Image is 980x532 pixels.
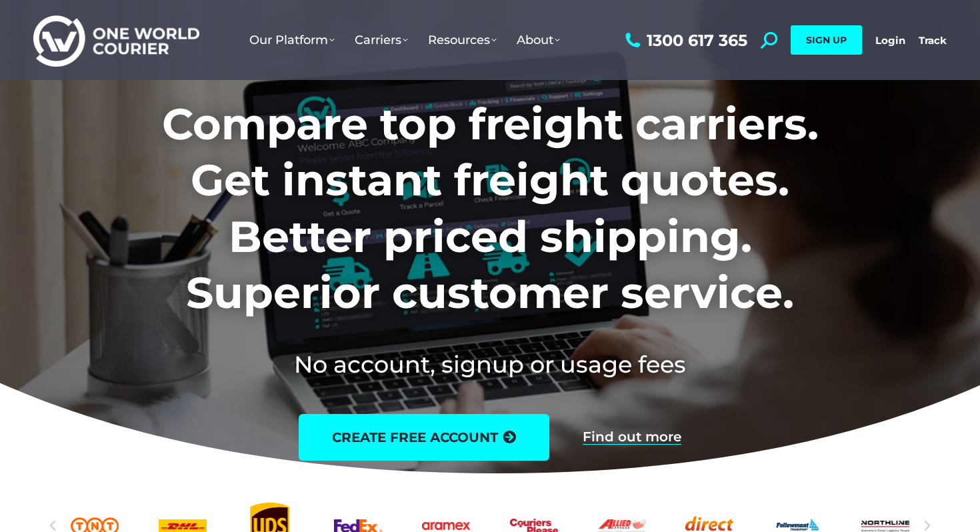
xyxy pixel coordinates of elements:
a: Our Platform [239,19,345,61]
a: SIGN UP [791,25,862,55]
a: About [507,19,570,61]
span: SIGN UP [806,34,847,46]
a: 1300 617 365 [622,32,747,49]
span: Carriers [355,33,408,47]
a: Carriers [345,19,418,61]
a: Resources [418,19,507,61]
a: Find out more [583,430,681,445]
a: Login [875,34,905,47]
img: One World Courier [33,13,199,67]
a: create free account [299,414,549,461]
a: Track [919,34,947,47]
span: Our Platform [249,33,335,47]
h1: Compare top freight carriers. Get instant freight quotes. Better priced shipping. Superior custom... [74,96,907,321]
h2: No account, signup or usage fees [74,348,907,381]
span: Resources [428,33,497,47]
span: About [517,33,560,47]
